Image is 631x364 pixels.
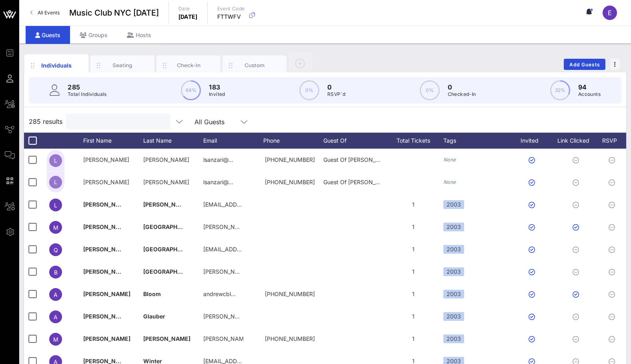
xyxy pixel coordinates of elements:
div: Check-In [171,62,206,69]
div: Phone [263,133,323,149]
div: 1 [383,283,443,305]
p: [DATE] [178,13,198,21]
div: 1 [383,261,443,283]
div: Groups [70,26,117,44]
span: +19177494765 [265,179,315,185]
div: 2003 [443,290,464,298]
span: [GEOGRAPHIC_DATA] [143,246,202,253]
span: [PERSON_NAME] [143,335,190,342]
p: lsanzari@… [203,171,233,193]
span: [PERSON_NAME] [83,246,130,253]
span: [PERSON_NAME] [83,156,129,163]
p: Event Code [217,5,245,13]
div: Guest Of [PERSON_NAME] [323,171,383,193]
span: E [608,9,612,17]
p: 183 [209,82,225,92]
p: Total Individuals [68,90,107,98]
span: +13472039473 [265,290,315,297]
div: Custom [237,62,272,69]
p: [PERSON_NAME][DOMAIN_NAME]… [203,328,243,350]
div: 2003 [443,267,464,276]
span: [PERSON_NAME] [143,156,189,163]
p: Invited [209,90,225,98]
div: Seating [105,62,140,69]
span: [GEOGRAPHIC_DATA] [143,268,202,275]
span: [PERSON_NAME] [83,313,130,320]
p: 0 [327,82,345,92]
span: L [54,157,57,164]
div: Guest Of [PERSON_NAME] [323,149,383,171]
div: 2003 [443,223,464,231]
div: Guest Of [323,133,383,149]
div: Individuals [39,61,74,70]
p: Checked-In [448,90,476,98]
p: andrewcbl… [203,283,236,305]
div: 1 [383,305,443,328]
button: Add Guests [564,59,605,70]
div: 1 [383,216,443,238]
p: FTTWFV [217,13,245,21]
span: All Events [38,10,60,16]
div: E [603,6,617,20]
span: [PERSON_NAME] [143,179,189,185]
span: 285 results [29,117,62,126]
span: M [53,224,58,231]
div: RSVP [599,133,627,149]
div: 2003 [443,334,464,343]
div: Last Name [143,133,203,149]
div: Hosts [117,26,161,44]
span: Q [54,247,58,253]
span: [PERSON_NAME] [83,201,130,208]
div: Tags [443,133,511,149]
span: B [54,269,58,276]
div: Invited [511,133,555,149]
p: 94 [578,82,601,92]
div: All Guests [190,113,254,129]
span: A [54,291,58,298]
span: Music Club NYC [DATE] [69,7,159,19]
div: 2003 [443,245,464,254]
i: None [443,179,456,185]
p: lsanzari@… [203,149,233,171]
span: [PERSON_NAME] [83,179,129,185]
span: [PERSON_NAME][EMAIL_ADDRESS][DOMAIN_NAME] [203,223,346,230]
span: Bloom [143,290,161,297]
div: Total Tickets [383,133,443,149]
span: [EMAIL_ADDRESS][DOMAIN_NAME] [203,201,300,208]
div: Link Clicked [555,133,599,149]
span: [PERSON_NAME] [83,290,130,297]
span: L [54,179,57,185]
a: All Events [26,6,64,19]
span: [GEOGRAPHIC_DATA] [143,223,202,230]
div: 2003 [443,200,464,209]
p: Accounts [578,90,601,98]
span: [PERSON_NAME] [83,335,130,342]
p: RSVP`d [327,90,345,98]
span: +19175972687 [265,335,315,342]
i: None [443,157,456,163]
p: Date [178,5,198,13]
span: L [54,202,57,209]
span: [PERSON_NAME] [83,268,130,275]
p: 285 [68,82,107,92]
span: [PERSON_NAME][EMAIL_ADDRESS][DOMAIN_NAME] [203,268,346,275]
div: Email [203,133,263,149]
span: +19177494765 [265,156,315,163]
div: 2003 [443,312,464,321]
p: 0 [448,82,476,92]
span: [EMAIL_ADDRESS][DOMAIN_NAME] [203,246,300,253]
span: [PERSON_NAME] [143,201,190,208]
div: First Name [83,133,143,149]
div: All Guests [194,118,224,125]
span: M [53,336,58,343]
span: Glauber [143,313,165,320]
span: [PERSON_NAME] [83,223,130,230]
div: 1 [383,238,443,261]
div: Guests [26,26,70,44]
span: Add Guests [569,62,601,68]
div: 1 [383,328,443,350]
div: 1 [383,193,443,216]
span: [PERSON_NAME][EMAIL_ADDRESS][DOMAIN_NAME] [203,313,346,320]
span: A [54,314,58,320]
